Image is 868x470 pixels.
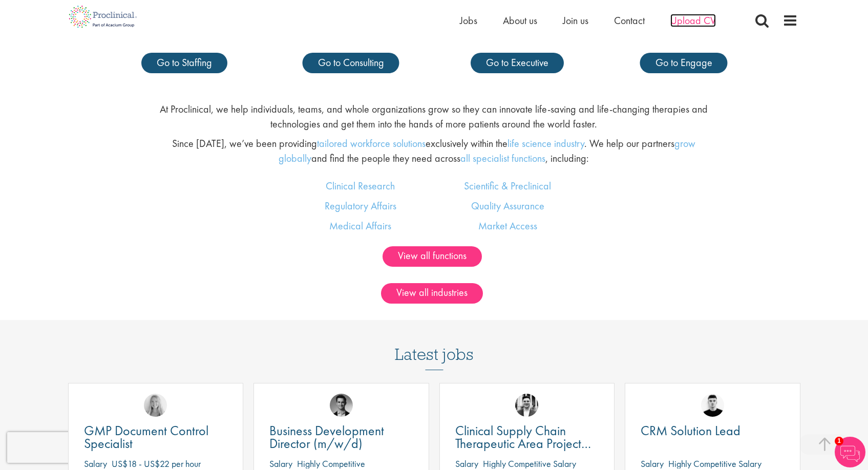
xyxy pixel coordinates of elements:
[460,14,477,27] a: Jobs
[318,56,384,69] span: Go to Consulting
[471,199,544,212] a: Quality Assurance
[483,458,576,469] p: Highly Competitive Salary
[455,458,478,469] span: Salary
[84,424,228,450] a: GMP Document Control Specialist
[503,14,537,27] a: About us
[563,14,588,27] a: Join us
[670,14,716,27] a: Upload CV
[515,394,538,417] img: Edward Little
[381,283,483,304] a: View all industries
[141,53,227,73] a: Go to Staffing
[641,424,785,437] a: CRM Solution Lead
[269,458,292,469] span: Salary
[471,53,564,73] a: Go to Executive
[303,53,399,73] a: Go to Consulting
[641,422,740,439] span: CRM Solution Lead
[455,422,591,465] span: Clinical Supply Chain Therapeutic Area Project Manager
[478,219,537,232] a: Market Access
[668,458,761,469] p: Highly Competitive Salary
[326,179,395,193] a: Clinical Research
[317,137,426,150] a: tailored workforce solutions
[701,394,724,417] img: Patrick Melody
[157,56,212,69] span: Go to Staffing
[383,246,482,267] a: View all functions
[84,458,107,469] span: Salary
[269,424,413,450] a: Business Development Director (m/w/d)
[464,179,551,193] a: Scientific & Preclinical
[147,136,721,165] p: Since [DATE], we’ve been providing exclusively within the . We help our partners and find the peo...
[614,14,645,27] a: Contact
[84,422,208,452] span: GMP Document Control Specialist
[655,56,712,69] span: Go to Engage
[641,458,664,469] span: Salary
[507,137,584,150] a: life science industry
[835,437,843,445] span: 1
[269,422,384,452] span: Business Development Director (m/w/d)
[7,432,138,463] iframe: reCAPTCHA
[279,137,695,165] a: grow globally
[395,320,474,370] h3: Latest jobs
[144,394,167,417] img: Shannon Briggs
[486,56,548,69] span: Go to Executive
[325,199,396,212] a: Regulatory Affairs
[112,458,201,469] p: US$18 - US$22 per hour
[329,219,391,232] a: Medical Affairs
[455,424,599,450] a: Clinical Supply Chain Therapeutic Area Project Manager
[330,394,353,417] img: Max Slevogt
[640,53,728,73] a: Go to Engage
[460,152,545,165] a: all specialist functions
[835,437,865,467] img: Chatbot
[297,458,365,469] p: Highly Competitive
[147,102,721,131] p: At Proclinical, we help individuals, teams, and whole organizations grow so they can innovate lif...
